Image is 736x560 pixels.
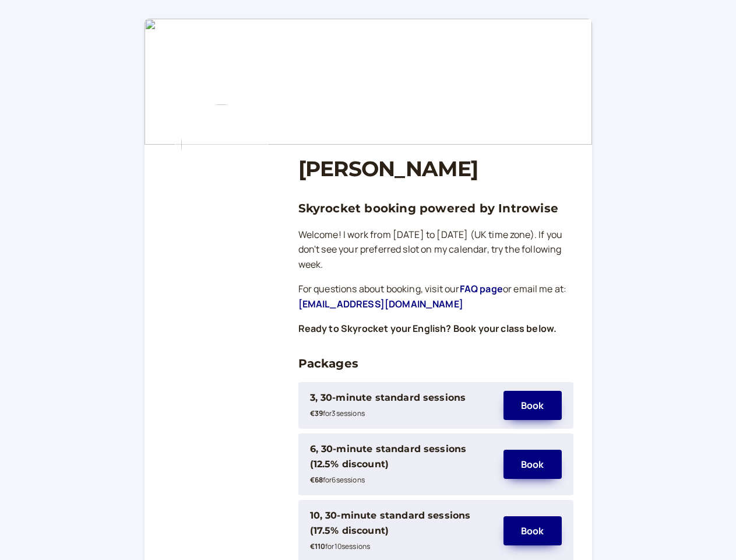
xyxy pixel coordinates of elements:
div: 6, 30-minute standard sessions (12.5% discount)€68for6sessions [310,442,492,487]
p: For questions about booking, visit our or email me at: [298,282,573,312]
div: 3, 30-minute standard sessions€39for3sessions [310,390,492,421]
a: FAQ page [460,282,503,295]
div: 10, 30-minute standard sessions (17.5% discount)€110for10sessions [310,508,492,554]
div: 3, 30-minute standard sessions [310,390,466,405]
b: €39 [310,408,323,418]
small: for 3 session s [310,408,365,418]
button: Book [503,516,562,545]
button: Book [503,450,562,479]
strong: Ready to Skyrocket your English? Book your class below. [298,322,557,335]
div: 10, 30-minute standard sessions (17.5% discount) [310,508,492,538]
small: for 6 session s [310,475,365,485]
small: for 10 session s [310,541,371,551]
a: [EMAIL_ADDRESS][DOMAIN_NAME] [298,297,463,310]
h3: Packages [298,354,573,373]
div: 6, 30-minute standard sessions (12.5% discount) [310,442,492,472]
h3: Skyrocket booking powered by Introwise [298,199,573,218]
p: Welcome! I work from [DATE] to [DATE] (UK time zone). If you don't see your preferred slot on my ... [298,228,573,273]
b: €110 [310,541,326,551]
h1: [PERSON_NAME] [298,156,573,181]
button: Book [503,391,562,420]
b: €68 [310,475,323,485]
